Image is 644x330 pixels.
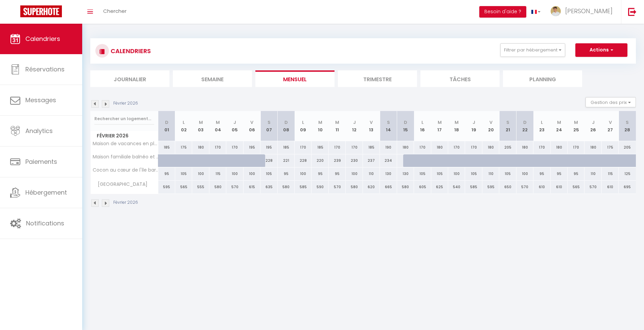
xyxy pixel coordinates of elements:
abbr: L [183,119,185,126]
div: 110 [584,168,601,180]
button: Ouvrir le widget de chat LiveChat [5,3,26,23]
li: Trimestre [338,70,417,87]
span: Calendriers [25,35,60,43]
div: 195 [260,141,277,154]
div: 570 [226,181,243,193]
div: 110 [363,168,380,180]
div: 105 [260,168,277,180]
button: Actions [575,43,627,57]
span: [GEOGRAPHIC_DATA] [92,181,149,188]
div: 195 [244,141,260,154]
th: 28 [619,111,636,141]
div: 220 [312,154,328,167]
abbr: L [421,119,423,126]
th: 06 [244,111,260,141]
div: 615 [244,181,260,193]
div: 570 [329,181,346,193]
span: Hébergement [25,188,67,197]
li: Tâches [420,70,500,87]
th: 05 [226,111,243,141]
abbr: L [302,119,304,126]
abbr: M [318,119,322,126]
abbr: J [473,119,475,126]
span: Messages [25,96,56,104]
abbr: M [335,119,339,126]
div: 221 [278,154,295,167]
button: Besoin d'aide ? [479,6,526,18]
div: 228 [260,154,277,167]
div: 105 [431,168,448,180]
div: 170 [414,141,431,154]
th: 11 [329,111,346,141]
th: 15 [397,111,414,141]
li: Semaine [173,70,252,87]
div: 170 [329,141,346,154]
abbr: V [250,119,253,126]
abbr: S [268,119,271,126]
div: 205 [619,141,636,154]
th: 27 [602,111,619,141]
th: 14 [380,111,397,141]
div: 95 [158,168,175,180]
span: [PERSON_NAME] [565,7,613,15]
th: 09 [295,111,312,141]
div: 175 [602,141,619,154]
div: 100 [346,168,363,180]
img: logout [628,7,637,16]
span: Maison de vacances en pleine nature avec piscine [92,141,159,146]
abbr: M [438,119,442,126]
th: 23 [533,111,550,141]
div: 228 [295,154,312,167]
th: 17 [431,111,448,141]
div: 590 [312,181,328,193]
div: 170 [226,141,243,154]
th: 13 [363,111,380,141]
h3: CALENDRIERS [109,43,151,59]
div: 180 [551,141,568,154]
div: 205 [499,141,516,154]
div: 180 [192,141,209,154]
div: 585 [295,181,312,193]
div: 180 [397,141,414,154]
th: 21 [499,111,516,141]
div: 95 [329,168,346,180]
div: 565 [568,181,584,193]
span: Chercher [103,7,127,15]
div: 105 [499,168,516,180]
abbr: J [592,119,595,126]
th: 08 [278,111,295,141]
div: 185 [278,141,295,154]
th: 24 [551,111,568,141]
th: 19 [465,111,482,141]
p: Février 2026 [113,100,138,107]
th: 01 [158,111,175,141]
div: 95 [533,168,550,180]
div: 234 [380,154,397,167]
span: Réservations [25,65,65,73]
div: 170 [448,141,465,154]
div: 95 [278,168,295,180]
div: 610 [551,181,568,193]
abbr: V [489,119,492,126]
div: 580 [346,181,363,193]
div: 170 [209,141,226,154]
th: 10 [312,111,328,141]
div: 180 [431,141,448,154]
abbr: D [523,119,527,126]
div: 115 [602,168,619,180]
div: 125 [619,168,636,180]
div: 100 [244,168,260,180]
abbr: L [541,119,543,126]
th: 25 [568,111,584,141]
div: 170 [346,141,363,154]
div: 185 [363,141,380,154]
abbr: M [574,119,578,126]
div: 105 [414,168,431,180]
div: 115 [209,168,226,180]
div: 239 [329,154,346,167]
th: 16 [414,111,431,141]
th: 02 [175,111,192,141]
div: 585 [465,181,482,193]
abbr: J [233,119,236,126]
button: Gestion des prix [585,97,636,107]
